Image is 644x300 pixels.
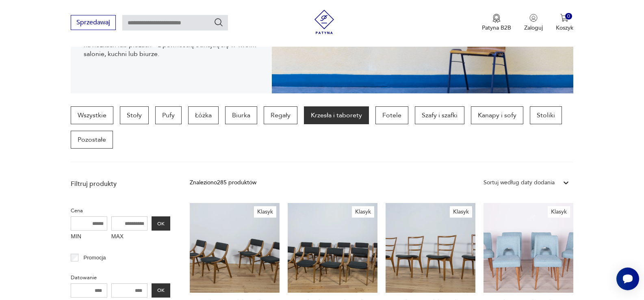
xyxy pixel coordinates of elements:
[71,15,116,30] button: Sprzedawaj
[556,24,573,32] p: Koszyk
[71,231,107,244] label: MIN
[190,178,256,187] div: Znaleziono 285 produktów
[152,283,170,298] button: OK
[152,216,170,231] button: OK
[264,106,297,124] a: Regały
[524,14,543,32] button: Zaloguj
[471,106,523,124] a: Kanapy i sofy
[188,106,219,124] a: Łóżka
[482,24,511,32] p: Patyna B2B
[529,14,538,22] img: Ikonka użytkownika
[71,131,113,149] a: Pozostałe
[71,106,113,124] a: Wszystkie
[304,106,369,124] a: Krzesła i taborety
[560,14,568,22] img: Ikona koszyka
[565,13,572,20] div: 0
[482,14,511,32] button: Patyna B2B
[214,17,223,27] button: Szukaj
[111,231,148,244] label: MAX
[155,106,182,124] a: Pufy
[530,106,562,124] a: Stoliki
[120,106,149,124] a: Stoły
[616,268,639,290] iframe: Smartsupp widget button
[84,253,106,262] p: Promocja
[415,106,464,124] a: Szafy i szafki
[71,273,170,282] p: Datowanie
[556,14,573,32] button: 0Koszyk
[71,20,116,26] a: Sprzedawaj
[492,14,501,23] img: Ikona medalu
[225,106,257,124] a: Biurka
[312,10,336,34] img: Patyna - sklep z meblami i dekoracjami vintage
[71,179,170,188] p: Filtruj produkty
[71,206,170,215] p: Cena
[482,14,511,32] a: Ikona medaluPatyna B2B
[375,106,408,124] a: Fotele
[484,178,555,187] div: Sortuj według daty dodania
[524,24,543,32] p: Zaloguj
